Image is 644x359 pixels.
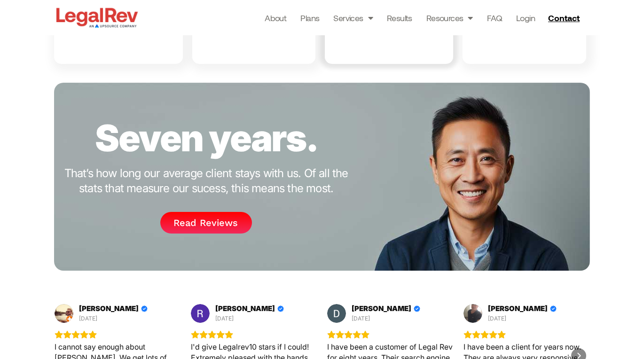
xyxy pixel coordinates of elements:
[191,330,317,339] div: Rating: 5.0 out of 5
[79,304,139,313] span: [PERSON_NAME]
[463,304,482,323] a: View on Google
[55,304,73,323] img: Dan DelMain
[63,166,349,196] p: That’s how long our average client stays with us. Of all the stats that measure our sucess, this ...
[215,304,275,313] span: [PERSON_NAME]
[191,304,210,323] a: View on Google
[79,315,97,322] div: [DATE]
[215,315,234,322] div: [DATE]
[488,304,548,313] span: [PERSON_NAME]
[327,304,346,323] img: Dave King
[160,212,252,234] a: Read Reviews
[327,330,453,339] div: Rating: 5.0 out of 5
[414,305,420,312] div: Verified Customer
[463,330,589,339] div: Rating: 5.0 out of 5
[191,304,210,323] img: Roxy Manesh
[55,330,181,339] div: Rating: 5.0 out of 5
[277,305,284,312] div: Verified Customer
[352,315,370,322] div: [DATE]
[55,304,73,323] a: View on Google
[488,304,557,313] a: Review by John Strazzulla
[352,304,411,313] span: [PERSON_NAME]
[215,304,284,313] a: Review by Roxy Manesh
[550,305,557,312] div: Verified Customer
[352,304,420,313] a: Review by Dave King
[79,304,148,313] a: Review by Dan DelMain
[488,315,506,322] div: [DATE]
[327,304,346,323] a: View on Google
[173,218,238,227] span: Read Reviews
[63,120,349,156] p: Seven years.
[141,305,148,312] div: Verified Customer
[463,304,482,323] img: John Strazzulla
